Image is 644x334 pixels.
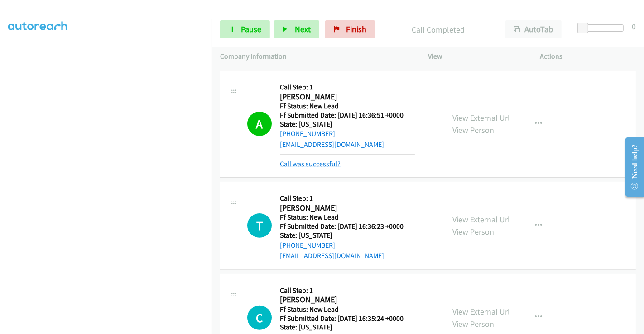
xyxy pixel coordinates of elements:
[220,51,412,62] p: Company Information
[247,213,272,238] div: The call is yet to be attempted
[280,241,335,249] a: [PHONE_NUMBER]
[452,214,510,225] a: View External Url
[280,305,415,314] h5: Ff Status: New Lead
[280,323,415,332] h5: State: [US_STATE]
[632,20,636,33] div: 0
[452,306,510,317] a: View External Url
[295,24,311,34] span: Next
[325,20,375,38] a: Finish
[452,113,510,123] a: View External Url
[247,306,272,330] h1: C
[280,83,415,92] h5: Call Step: 1
[280,314,415,323] h5: Ff Submitted Date: [DATE] 16:35:24 +0000
[452,125,494,135] a: View Person
[540,51,636,62] p: Actions
[346,24,366,34] span: Finish
[280,129,335,138] a: [PHONE_NUMBER]
[452,226,494,237] a: View Person
[280,102,415,111] h5: Ff Status: New Lead
[280,231,415,240] h5: State: [US_STATE]
[280,194,415,203] h5: Call Step: 1
[280,120,415,129] h5: State: [US_STATE]
[241,24,261,34] span: Pause
[280,251,384,260] a: [EMAIL_ADDRESS][DOMAIN_NAME]
[280,111,415,120] h5: Ff Submitted Date: [DATE] 16:36:51 +0000
[582,24,624,32] div: Delay between calls (in seconds)
[618,131,644,203] iframe: Resource Center
[452,319,494,329] a: View Person
[505,20,562,38] button: AutoTab
[280,295,415,305] h2: [PERSON_NAME]
[387,24,489,36] p: Call Completed
[280,92,415,102] h2: [PERSON_NAME]
[220,20,270,38] a: Pause
[280,286,415,295] h5: Call Step: 1
[280,222,415,231] h5: Ff Submitted Date: [DATE] 16:36:23 +0000
[280,213,415,222] h5: Ff Status: New Lead
[280,160,341,168] a: Call was successful?
[247,306,272,330] div: The call is yet to be attempted
[247,112,272,136] h1: A
[247,213,272,238] h1: T
[274,20,319,38] button: Next
[428,51,524,62] p: View
[280,203,415,213] h2: [PERSON_NAME]
[280,140,384,149] a: [EMAIL_ADDRESS][DOMAIN_NAME]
